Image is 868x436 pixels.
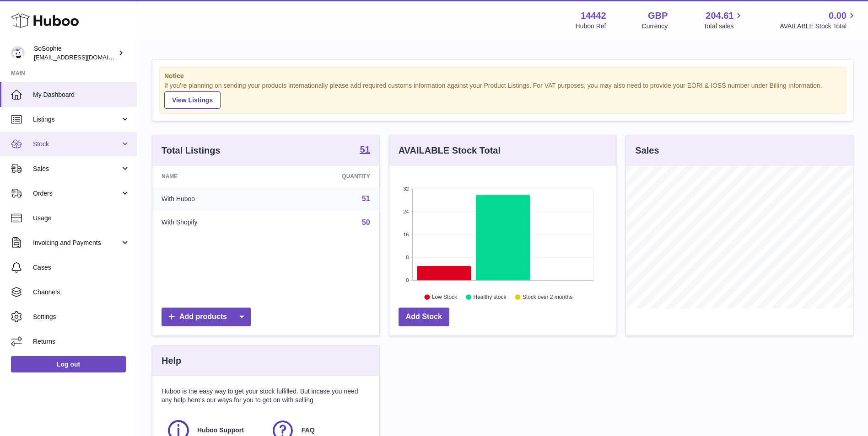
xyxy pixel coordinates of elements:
a: 204.61 Total sales [703,10,744,31]
span: Huboo Support [197,426,244,435]
a: View Listings [164,91,221,109]
text: Stock over 2 months [523,294,572,300]
span: Cases [33,263,130,272]
text: Low Stock [432,294,458,300]
strong: GBP [648,10,668,22]
span: Channels [33,288,130,297]
text: 8 [406,255,409,260]
text: 16 [403,232,409,237]
text: 32 [403,186,409,191]
span: AVAILABLE Stock Total [780,22,857,31]
div: If you're planning on sending your products internationally please add required customs informati... [164,81,841,109]
h3: Total Listings [162,144,221,157]
strong: Notice [164,72,841,80]
span: Returns [33,337,130,346]
a: 50 [362,218,370,226]
h3: Sales [635,144,659,157]
strong: 14442 [581,10,606,22]
td: With Huboo [152,187,275,211]
div: SoSophie [34,44,116,62]
a: Add products [162,308,251,326]
span: 204.61 [706,10,733,22]
text: 0 [406,277,409,283]
span: [EMAIL_ADDRESS][DOMAIN_NAME] [34,53,135,61]
span: Sales [33,165,120,173]
span: Orders [33,189,120,198]
td: With Shopify [152,211,275,234]
p: Huboo is the easy way to get your stock fulfilled. But incase you need any help here's our ways f... [162,387,370,404]
span: My Dashboard [33,90,130,99]
a: Log out [11,356,126,372]
a: 51 [362,195,370,202]
h3: AVAILABLE Stock Total [399,144,501,157]
a: 0.00 AVAILABLE Stock Total [780,10,857,31]
span: Total sales [703,22,744,31]
span: Settings [33,313,130,321]
a: Add Stock [399,308,449,326]
h3: Help [162,355,181,367]
span: 0.00 [829,10,846,22]
div: Currency [642,22,668,31]
span: Listings [33,115,120,124]
img: internalAdmin-14442@internal.huboo.com [11,46,25,60]
text: Healthy stock [473,294,507,300]
div: Huboo Ref [576,22,606,31]
span: Usage [33,214,130,223]
span: Stock [33,140,120,149]
span: FAQ [302,426,315,435]
th: Name [152,166,275,187]
span: Invoicing and Payments [33,239,120,247]
strong: 51 [360,145,370,154]
a: 51 [360,145,370,156]
th: Quantity [275,166,379,187]
text: 24 [403,209,409,214]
